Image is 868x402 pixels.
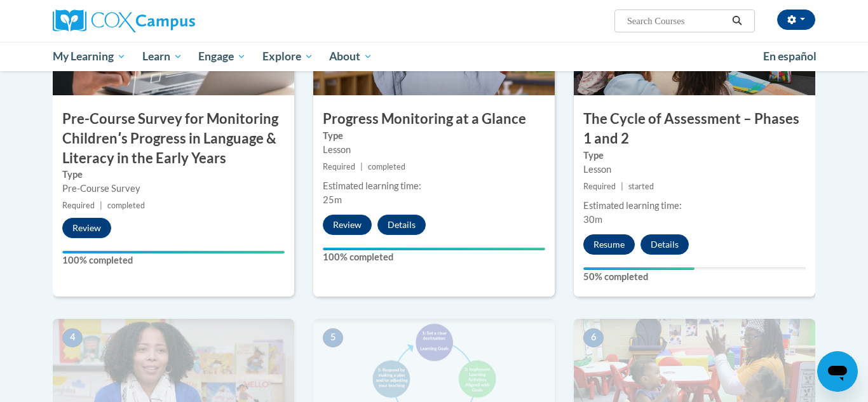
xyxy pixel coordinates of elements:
div: Main menu [34,42,834,71]
iframe: Button to launch messaging window [817,351,858,392]
h3: The Cycle of Assessment – Phases 1 and 2 [574,109,815,149]
span: Explore [262,49,313,64]
span: completed [107,201,145,210]
div: Pre-Course Survey [62,182,285,196]
button: Search [728,13,747,29]
img: Cox Campus [53,10,195,32]
span: En español [763,50,817,63]
h3: Progress Monitoring at a Glance [313,109,555,129]
div: Estimated learning time: [323,179,545,193]
span: | [100,201,102,210]
a: Engage [190,42,254,71]
label: 100% completed [323,250,545,264]
span: 4 [62,328,83,347]
span: 25m [323,194,342,205]
label: 100% completed [62,253,285,267]
span: 30m [583,214,602,225]
span: My Learning [53,49,126,64]
label: Type [583,149,806,163]
span: Learn [142,49,182,64]
a: My Learning [44,42,134,71]
div: Your progress [323,248,545,250]
button: Resume [583,234,635,255]
span: Required [323,162,355,171]
span: Required [62,201,95,210]
div: Your progress [583,267,695,270]
div: Estimated learning time: [583,199,806,213]
input: Search Courses [626,13,728,29]
span: started [628,182,654,191]
a: About [322,42,381,71]
label: Type [62,168,285,182]
span: 5 [323,328,343,347]
div: Your progress [62,251,285,253]
div: Lesson [583,163,806,177]
button: Review [323,215,372,235]
span: Required [583,182,616,191]
span: completed [368,162,405,171]
span: Engage [198,49,246,64]
button: Account Settings [777,10,815,30]
a: Learn [134,42,191,71]
button: Details [641,234,689,255]
label: 50% completed [583,270,806,284]
span: | [360,162,363,171]
a: Explore [254,42,322,71]
div: Lesson [323,143,545,157]
button: Review [62,218,111,238]
span: 6 [583,328,604,347]
label: Type [323,129,545,143]
a: Cox Campus [53,10,294,32]
a: En español [755,43,825,70]
button: Details [377,215,426,235]
h3: Pre-Course Survey for Monitoring Childrenʹs Progress in Language & Literacy in the Early Years [53,109,294,168]
span: About [329,49,372,64]
span: | [621,182,623,191]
